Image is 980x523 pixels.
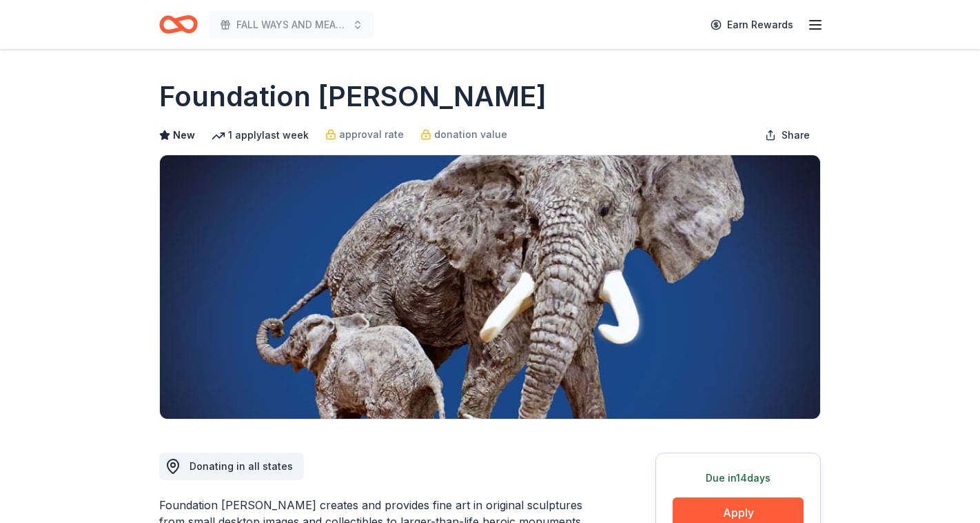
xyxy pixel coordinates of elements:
[702,12,802,37] a: Earn Rewards
[754,121,821,149] button: Share
[782,127,810,144] span: Share
[212,127,309,144] div: 1 apply last week
[159,77,547,116] h1: Foundation [PERSON_NAME]
[673,470,804,486] div: Due in 14 days
[339,126,404,143] span: approval rate
[236,17,347,33] span: FALL WAYS AND MEANS
[160,155,820,419] img: Image for Foundation Michelangelo
[325,126,404,143] a: approval rate
[420,126,507,143] a: donation value
[434,126,507,143] span: donation value
[173,127,195,144] span: New
[190,460,293,472] span: Donating in all states
[209,11,374,39] button: FALL WAYS AND MEANS
[159,8,198,41] a: Home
